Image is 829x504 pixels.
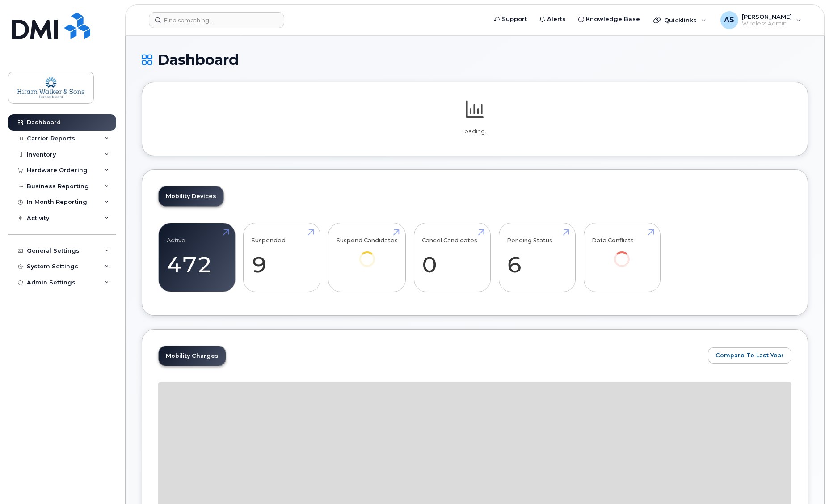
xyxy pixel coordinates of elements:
[159,346,226,366] a: Mobility Charges
[252,228,312,287] a: Suspended 9
[422,228,482,287] a: Cancel Candidates 0
[167,228,227,287] a: Active 472
[507,228,567,287] a: Pending Status 6
[715,351,784,360] span: Compare To Last Year
[592,228,652,280] a: Data Conflicts
[337,228,398,280] a: Suspend Candidates
[708,347,791,364] button: Compare To Last Year
[159,186,223,206] a: Mobility Devices
[142,52,808,68] h1: Dashboard
[158,127,791,136] p: Loading...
